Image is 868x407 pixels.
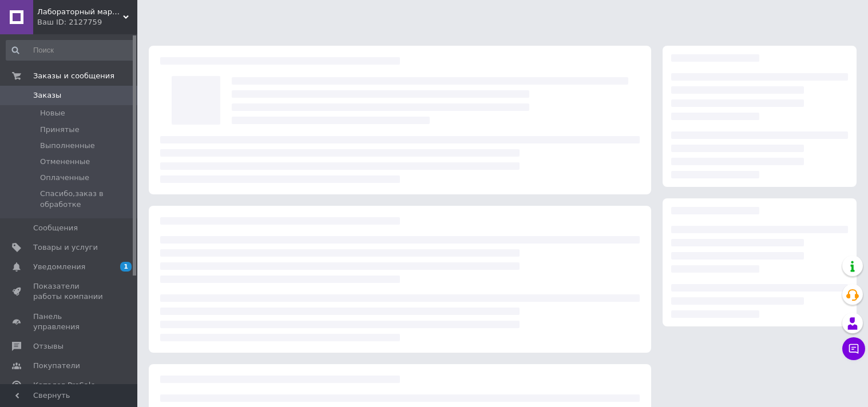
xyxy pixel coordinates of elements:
span: Заказы [33,90,61,101]
button: Чат с покупателем [842,337,865,360]
span: Выполненные [40,141,95,151]
div: Ваш ID: 2127759 [37,17,137,27]
span: Показатели работы компании [33,281,106,302]
input: Поиск [6,40,135,61]
span: Покупатели [33,361,80,371]
span: Каталог ProSale [33,380,95,390]
span: Отзывы [33,341,64,352]
span: Панель управления [33,312,106,332]
span: Отмененные [40,157,90,167]
span: Оплаченные [40,173,89,183]
span: Новые [40,108,65,118]
span: Принятые [40,125,80,135]
span: Сообщения [33,223,78,233]
span: Лабораторный маркет [37,7,123,17]
span: 1 [120,262,132,272]
span: Заказы и сообщения [33,71,114,81]
span: Товары и услуги [33,242,98,253]
span: Уведомления [33,262,85,272]
span: Спасибо,заказ в обработке [40,189,134,209]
